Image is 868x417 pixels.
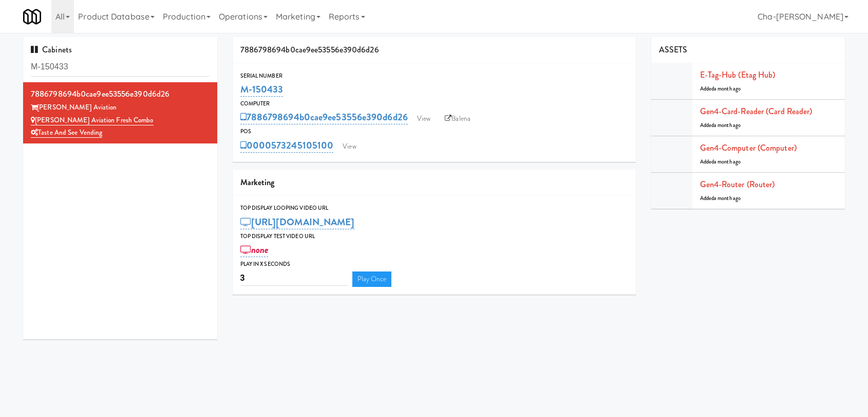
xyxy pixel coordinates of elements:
a: Balena [440,111,476,126]
span: a month ago [714,194,741,202]
span: Added [700,121,741,129]
div: Top Display Looping Video Url [240,203,628,213]
div: 7886798694b0cae9ee53556e390d6d26 [233,37,636,63]
a: [PERSON_NAME] Aviation Fresh Combo [31,115,154,125]
a: 0000573245105100 [240,138,334,153]
a: E-tag-hub (Etag Hub) [700,69,776,81]
span: a month ago [714,121,741,129]
span: a month ago [714,85,741,93]
span: Added [700,85,741,93]
a: Gen4-router (Router) [700,178,775,190]
span: Added [700,158,741,166]
a: Gen4-computer (Computer) [700,142,797,154]
div: POS [240,126,628,137]
a: [URL][DOMAIN_NAME] [240,215,355,229]
div: Top Display Test Video Url [240,231,628,242]
a: Play Once [352,271,392,287]
span: ASSETS [659,44,688,56]
span: Cabinets [31,44,72,56]
span: Added [700,194,741,202]
div: 7886798694b0cae9ee53556e390d6d26 [31,86,210,102]
li: 7886798694b0cae9ee53556e390d6d26[PERSON_NAME] Aviation [PERSON_NAME] Aviation Fresh ComboTaste an... [23,82,217,143]
div: Computer [240,99,628,109]
a: View [412,111,436,126]
a: Taste and See Vending [31,128,102,138]
span: Marketing [240,176,275,188]
div: [PERSON_NAME] Aviation [31,101,210,114]
div: Serial Number [240,71,628,81]
a: Gen4-card-reader (Card Reader) [700,105,813,117]
a: View [337,139,361,154]
a: none [240,243,269,257]
a: 7886798694b0cae9ee53556e390d6d26 [240,110,408,124]
input: Search cabinets [31,58,210,77]
span: a month ago [714,158,741,166]
div: Play in X seconds [240,259,628,269]
a: M-150433 [240,82,284,97]
img: Micromart [23,8,41,26]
